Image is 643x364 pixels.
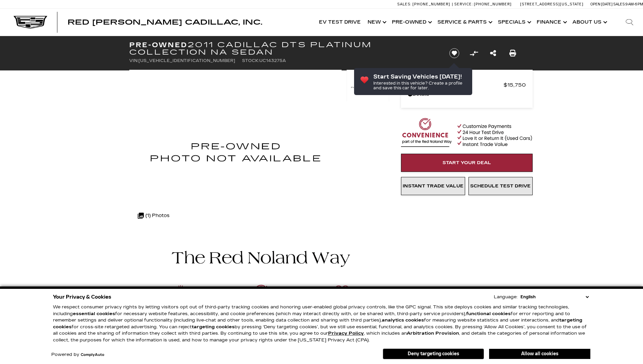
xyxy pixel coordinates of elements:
[397,2,411,6] span: Sales:
[489,349,590,359] button: Allow all cookies
[504,80,526,90] span: $15,750
[474,2,512,6] span: [PHONE_NUMBER]
[129,41,438,56] h1: 2011 Cadillac DTS Platinum Collection NA Sedan
[192,324,235,330] strong: targeting cookies
[434,9,494,36] a: Service & Parts
[447,48,462,59] button: Save vehicle
[401,154,533,172] a: Start Your Deal
[613,2,625,6] span: Sales:
[569,9,609,36] a: About Us
[383,348,484,359] button: Deny targeting cookies
[533,9,569,36] a: Finance
[347,70,389,102] img: Used 2011 Crystal Red Tintcoat Exterior Color Cadillac Platinum Collection image 1
[242,58,259,63] span: Stock:
[520,2,584,6] a: [STREET_ADDRESS][US_STATE]
[408,80,504,90] span: Red [PERSON_NAME]
[470,183,531,189] span: Schedule Test Drive
[397,2,452,6] a: Sales: [PHONE_NUMBER]
[129,58,138,63] span: VIN:
[466,311,511,316] strong: functional cookies
[519,294,590,300] select: Language Select
[68,18,262,26] span: Red [PERSON_NAME] Cadillac, Inc.
[401,177,465,195] a: Instant Trade Value
[53,317,582,330] strong: targeting cookies
[490,49,496,58] a: Share this Pre-Owned 2011 Cadillac DTS Platinum Collection NA Sedan
[68,19,262,26] a: Red [PERSON_NAME] Cadillac, Inc.
[408,80,526,90] a: Red [PERSON_NAME] $15,750
[452,2,513,6] a: Service: [PHONE_NUMBER]
[509,49,516,58] a: Print this Pre-Owned 2011 Cadillac DTS Platinum Collection NA Sedan
[590,2,613,6] span: Open [DATE]
[53,292,111,302] span: Your Privacy & Cookies
[469,48,479,58] button: Compare vehicle
[443,160,491,165] span: Start Your Deal
[134,208,173,224] div: (1) Photos
[408,90,526,99] a: Details
[328,331,364,336] a: Privacy Policy
[129,70,342,233] img: Used 2011 Crystal Red Tintcoat Exterior Color Cadillac Platinum Collection image 1
[51,353,104,357] div: Powered by
[53,304,590,343] p: We respect consumer privacy rights by letting visitors opt out of third-party tracking cookies an...
[259,58,286,63] span: UC143275A
[138,58,235,63] span: [US_VEHICLE_IDENTIFICATION_NUMBER]
[364,9,389,36] a: New
[382,317,424,323] strong: analytics cookies
[407,331,459,336] strong: Arbitration Provision
[316,9,364,36] a: EV Test Drive
[403,183,463,189] span: Instant Trade Value
[14,16,47,29] img: Cadillac Dark Logo with Cadillac White Text
[454,2,473,6] span: Service:
[494,9,533,36] a: Specials
[73,311,115,316] strong: essential cookies
[494,295,517,299] div: Language:
[412,2,450,6] span: [PHONE_NUMBER]
[389,9,434,36] a: Pre-Owned
[468,177,533,195] a: Schedule Test Drive
[129,41,188,49] strong: Pre-Owned
[625,2,643,6] span: 9 AM-6 PM
[81,353,104,357] a: ComplyAuto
